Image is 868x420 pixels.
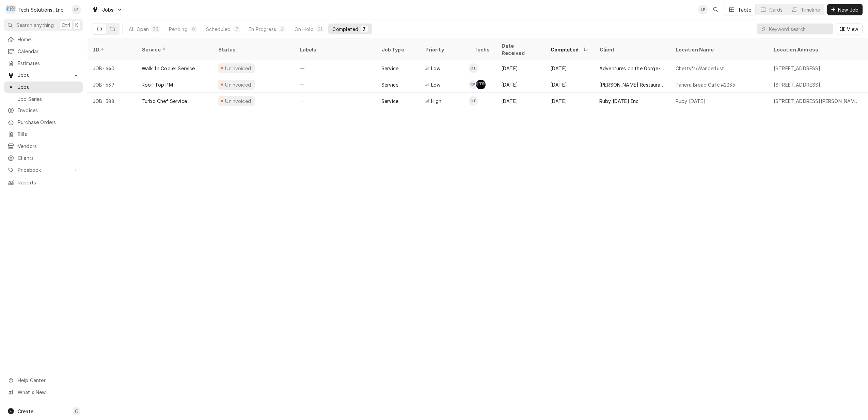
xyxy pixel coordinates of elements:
div: OT [469,63,478,73]
div: [DATE] [545,60,594,76]
div: Labels [300,46,370,53]
div: SB [476,80,486,89]
span: Ctrl [62,21,70,29]
div: On Hold [295,26,314,33]
div: 2 [280,26,284,33]
a: Vendors [4,140,83,152]
div: [DATE] [496,76,545,93]
span: What's New [18,389,79,396]
div: 21 [318,26,322,33]
span: Pricebook [18,166,69,174]
div: Pending [169,26,188,33]
span: Vendors [18,142,79,150]
span: Create [18,408,33,414]
div: Service [381,97,398,105]
div: [DATE] [496,60,545,76]
div: Adventures on the Gorge-Aramark Destinations [599,65,665,72]
div: Status [218,46,287,53]
div: Uninvoiced [224,97,252,105]
span: Low [431,81,440,88]
div: [DATE] [545,76,594,93]
div: Job Type [381,46,414,53]
span: Bills [18,131,79,138]
div: Timeline [801,6,820,13]
div: 33 [153,26,158,33]
span: C [75,408,78,415]
div: CW [469,80,478,89]
span: Home [18,36,79,43]
div: JOB-639 [87,76,136,93]
span: Jobs [102,6,114,13]
a: Bills [4,129,83,140]
div: — [294,60,376,76]
div: In Progress [249,26,276,33]
span: Jobs [18,84,79,91]
div: Roof Top PM [142,81,173,88]
div: JOB-588 [87,93,136,109]
span: Search anything [16,21,54,29]
div: Otis Tooley's Avatar [469,96,478,106]
span: K [75,21,78,29]
div: Ruby [DATE] Inc. [599,97,640,105]
span: Reports [18,179,79,186]
div: [STREET_ADDRESS] [774,81,821,88]
div: Service [142,46,206,53]
div: Priority [425,46,462,53]
div: Date Received [501,42,538,57]
div: Table [738,6,751,13]
div: All Open [129,26,149,33]
div: 3 [362,26,366,33]
span: Estimates [18,60,79,67]
a: Reports [4,177,83,188]
a: Clients [4,152,83,164]
span: New Job [837,6,860,13]
div: LP [698,5,708,14]
div: 0 [192,26,196,33]
button: View [836,24,863,34]
span: Help Center [18,377,79,384]
button: Open search [710,4,721,15]
a: Go to Help Center [4,375,83,386]
input: Keyword search [769,24,830,34]
a: Invoices [4,105,83,116]
div: Service [381,65,398,72]
div: [PERSON_NAME] Restaurant Group [599,81,665,88]
div: Coleton Wallace's Avatar [469,80,478,89]
div: OT [469,96,478,106]
a: Estimates [4,58,83,69]
div: [STREET_ADDRESS] [774,65,821,72]
a: Go to Jobs [89,4,125,15]
span: Jobs [18,72,69,79]
span: View [846,26,859,33]
span: Calendar [18,48,79,55]
div: — [294,93,376,109]
div: Tech Solutions, Inc. [18,6,64,13]
a: Calendar [4,46,83,57]
span: Invoices [18,107,79,114]
a: Purchase Orders [4,117,83,128]
div: T [6,5,16,14]
span: Job Series [18,95,79,103]
a: Jobs [4,81,83,93]
div: Chetty's/Wanderlust [676,65,724,72]
div: Completed [332,26,358,33]
div: Tech Solutions, Inc.'s Avatar [6,5,16,14]
a: Go to Pricebook [4,164,83,176]
a: Home [4,34,83,45]
span: High [431,97,442,105]
div: Lisa Paschal's Avatar [698,5,708,14]
div: — [294,76,376,93]
a: Go to Jobs [4,70,83,81]
div: Panera Bread Cafe #2335 [676,81,735,88]
div: Uninvoiced [224,65,252,72]
div: [DATE] [545,93,594,109]
div: Shaun Booth's Avatar [476,80,486,89]
div: ID [93,46,129,53]
div: Client [599,46,663,53]
div: Otis Tooley's Avatar [469,63,478,73]
button: Search anythingCtrlK [4,19,83,31]
span: Clients [18,154,79,162]
div: Location Name [676,46,761,53]
div: Turbo Chef Service [142,97,187,105]
div: JOB-640 [87,60,136,76]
